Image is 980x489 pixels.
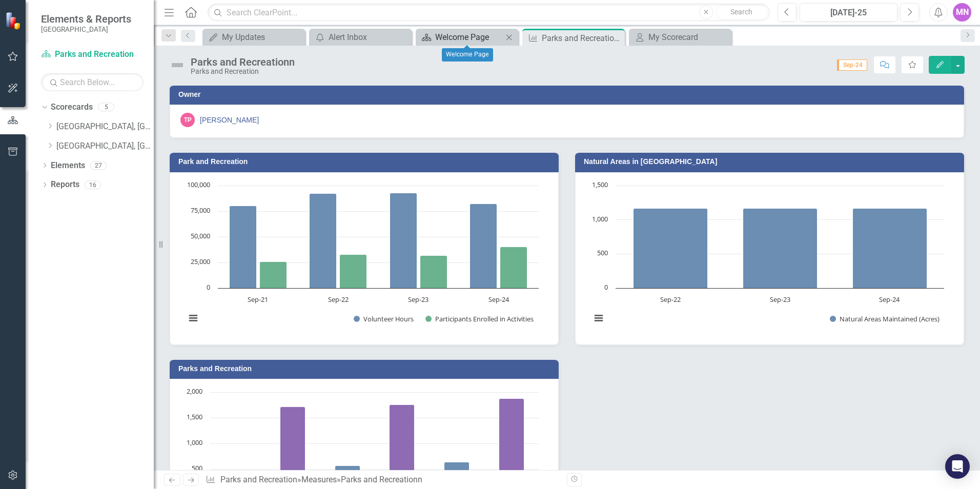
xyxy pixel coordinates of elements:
[230,193,497,288] g: Volunteer Hours, bar series 1 of 2 with 4 bars.
[770,295,790,304] text: Sep-23
[408,295,428,304] text: Sep-23
[192,463,202,473] text: 500
[208,4,770,22] input: Search ClearPoint...
[586,180,953,334] div: Chart. Highcharts interactive chart.
[41,13,131,25] span: Elements & Reports
[800,3,897,22] button: [DATE]-25
[591,311,606,325] button: View chart menu, Chart
[470,203,497,288] path: Sep-24, 82,246. Volunteer Hours.
[191,231,210,240] text: 50,000
[187,180,210,189] text: 100,000
[56,140,154,152] a: [GEOGRAPHIC_DATA], [GEOGRAPHIC_DATA] Strategic Plan
[230,206,257,288] path: Sep-21, 80,024. Volunteer Hours.
[837,59,867,71] span: Sep-24
[301,475,337,484] a: Measures
[584,158,959,166] h3: Natural Areas in [GEOGRAPHIC_DATA]
[169,57,186,73] img: Not Defined
[5,12,23,30] img: ClearPoint Strategy
[41,49,144,60] a: Parks and Recreation
[191,68,295,75] div: Parks and Recreation
[500,247,527,288] path: Sep-24, 40,424. Participants Enrolled in Activities.
[340,254,367,288] path: Sep-22, 32,619. Participants Enrolled in Activities.
[187,386,202,396] text: 2,000
[51,101,93,113] a: Scorecards
[354,314,414,323] button: Show Volunteer Hours
[260,261,287,288] path: Sep-21, 25,655. Participants Enrolled in Activities.
[586,180,949,334] svg: Interactive chart
[853,208,927,288] path: Sep-24, 1,163. Natural Areas Maintained (Acres).
[222,31,302,44] div: My Updates
[631,31,729,44] a: My Scorecard
[41,25,131,33] small: [GEOGRAPHIC_DATA]
[660,295,681,304] text: Sep-22
[329,31,409,44] div: Alert Inbox
[803,7,894,19] div: [DATE]-25
[420,255,447,288] path: Sep-23, 31,619. Participants Enrolled in Activities.
[312,31,409,44] a: Alert Inbox
[488,295,509,304] text: Sep-24
[85,180,101,189] div: 16
[180,180,548,334] div: Chart. Highcharts interactive chart.
[260,247,527,288] g: Participants Enrolled in Activities, bar series 2 of 2 with 4 bars.
[56,121,154,133] a: [GEOGRAPHIC_DATA], [GEOGRAPHIC_DATA] Business Initiatives
[207,282,210,292] text: 0
[945,454,970,479] div: Open Intercom Messenger
[178,91,959,98] h3: Owner
[178,158,554,166] h3: Park and Recreation
[604,282,608,292] text: 0
[41,73,144,91] input: Search Below...
[180,180,544,334] svg: Interactive chart
[51,179,79,191] a: Reports
[830,314,940,323] button: Show Natural Areas Maintained (Acres)
[425,314,535,323] button: Show Participants Enrolled in Activities
[248,295,268,304] text: Sep-21
[418,31,503,44] a: Welcome Page
[730,8,752,16] span: Search
[187,412,202,421] text: 1,500
[310,193,337,288] path: Sep-22, 92,138. Volunteer Hours.
[390,193,417,288] path: Sep-23, 93,000. Volunteer Hours.
[180,113,195,127] div: TP
[442,48,493,62] div: Welcome Page
[592,214,608,223] text: 1,000
[206,474,559,486] div: » »
[186,311,200,325] button: View chart menu, Chart
[953,3,971,22] button: MN
[51,160,85,172] a: Elements
[592,180,608,189] text: 1,500
[200,115,259,125] div: [PERSON_NAME]
[716,5,767,19] button: Search
[328,295,349,304] text: Sep-22
[187,438,202,447] text: 1,000
[341,475,422,484] div: Parks and Recreationn
[178,365,554,373] h3: Parks and Recreation
[634,208,708,288] path: Sep-22, 1,163. Natural Areas Maintained (Acres).
[90,161,107,170] div: 27
[191,56,295,68] div: Parks and Recreationn
[191,206,210,215] text: 75,000
[597,248,608,257] text: 500
[743,208,818,288] path: Sep-23, 1,163. Natural Areas Maintained (Acres).
[205,31,302,44] a: My Updates
[435,31,503,44] div: Welcome Page
[191,257,210,266] text: 25,000
[879,295,900,304] text: Sep-24
[542,32,622,45] div: Parks and Recreationn
[648,31,729,44] div: My Scorecard
[98,103,114,112] div: 5
[220,475,297,484] a: Parks and Recreation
